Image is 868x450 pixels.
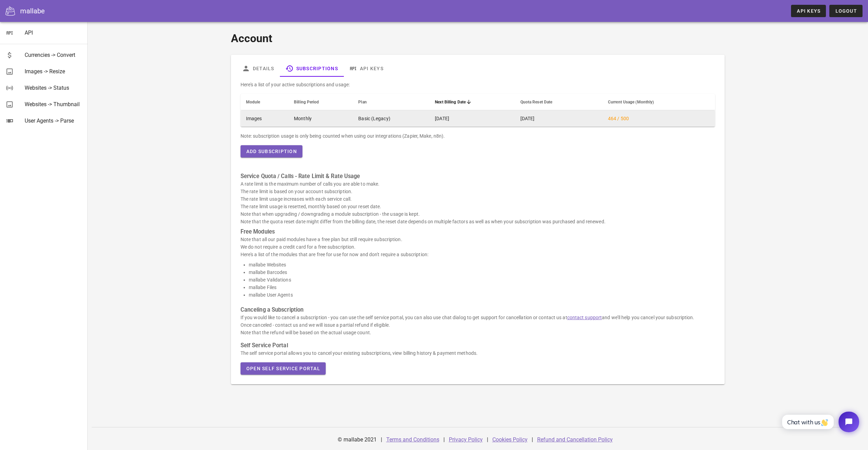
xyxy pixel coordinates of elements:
span: Billing Period [294,100,319,104]
span: Open Self Service Portal [246,366,320,371]
div: mallabe [20,6,45,16]
a: API Keys [791,5,826,17]
span: 464 / 500 [608,116,629,121]
p: A rate limit is the maximum number of calls you are able to make. The rate limit is based on your... [241,180,715,225]
p: Note that all our paid modules have a free plan but still require subscription. We do not require... [241,236,715,258]
span: Current Usage (Monthly) [608,100,654,104]
button: Logout [829,5,863,17]
a: Details [236,60,280,77]
div: | [443,432,445,448]
div: | [381,432,382,448]
th: Plan [353,94,429,110]
p: The self service portal allows you to cancel your existing subscriptions, view billing history & ... [241,349,715,357]
li: mallabe Validations [249,276,715,284]
th: Next Billing Date: Sorted descending. Activate to remove sorting. [429,94,515,110]
td: Monthly [288,110,353,127]
div: API [25,29,82,36]
td: [DATE] [429,110,515,127]
div: Currencies -> Convert [25,52,82,58]
h3: Self Service Portal [241,342,715,349]
th: Current Usage (Monthly): Not sorted. Activate to sort ascending. [603,94,715,110]
div: | [532,432,533,448]
button: Open Self Service Portal [241,362,326,375]
p: If you would like to cancel a subscription - you can use the self service portal, you can also us... [241,314,715,336]
a: Privacy Policy [449,436,483,443]
div: Websites -> Status [25,85,82,91]
div: | [487,432,488,448]
a: Cookies Policy [492,436,528,443]
h3: Service Quota / Calls - Rate Limit & Rate Usage [241,173,715,180]
p: Here's a list of your active subscriptions and usage: [241,81,715,88]
iframe: Tidio Chat [775,406,865,438]
a: API Keys [344,60,389,77]
th: Module [241,94,288,110]
div: Websites -> Thumbnail [25,101,82,108]
a: Terms and Conditions [386,436,439,443]
span: Logout [835,8,857,14]
div: Images -> Resize [25,68,82,75]
h3: Free Modules [241,228,715,236]
a: Refund and Cancellation Policy [537,436,613,443]
div: User Agents -> Parse [25,117,82,124]
li: mallabe Websites [249,261,715,268]
th: Quota Reset Date: Not sorted. Activate to sort ascending. [515,94,603,110]
th: Billing Period [288,94,353,110]
a: contact support [567,315,602,320]
li: mallabe Files [249,284,715,291]
span: Module [246,100,260,104]
span: Next Billing Date [435,100,466,104]
span: Quota Reset Date [520,100,553,104]
h1: Account [231,30,725,47]
span: Add Subscription [246,149,297,154]
a: Subscriptions [280,60,344,77]
td: Images [241,110,288,127]
span: API Keys [796,8,820,14]
li: mallabe User Agents [249,291,715,299]
div: © mallabe 2021 [334,432,381,448]
li: mallabe Barcodes [249,268,715,276]
h3: Canceling a Subscription [241,306,715,314]
div: Note: subscription usage is only being counted when using our integrations (Zapier, Make, n8n). [241,132,715,140]
span: Plan [358,100,366,104]
td: Basic (Legacy) [353,110,429,127]
td: [DATE] [515,110,603,127]
button: Add Subscription [241,145,302,158]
